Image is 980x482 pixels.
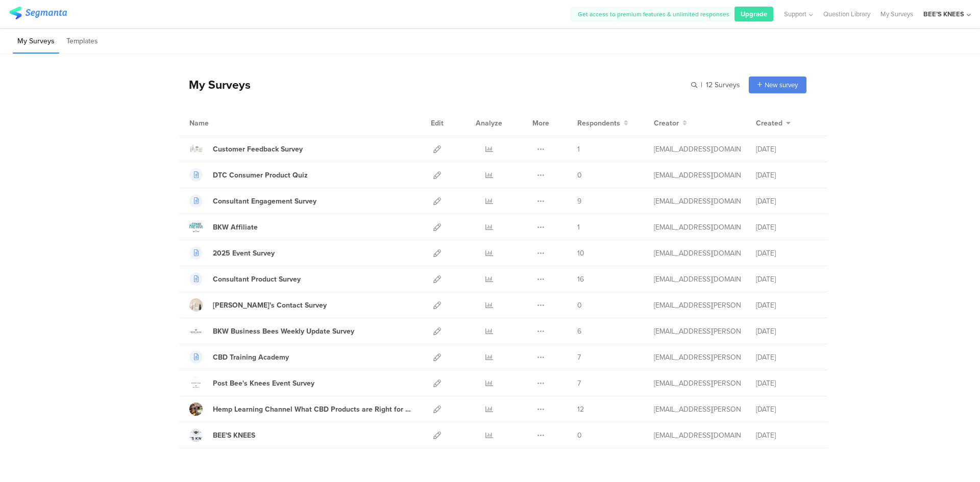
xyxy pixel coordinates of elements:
a: BEE'S KNEES [189,428,255,442]
div: spatel7851@gmail.com [654,170,741,181]
span: 0 [577,170,582,181]
div: spatel7851@gmail.com [654,222,741,233]
span: 1 [577,144,580,155]
span: 12 Surveys [706,80,740,90]
div: [DATE] [756,378,817,389]
div: [DATE] [756,404,817,415]
li: My Surveys [13,30,59,54]
div: BEE’S KNEES [923,9,964,19]
div: BKW Affiliate [213,222,258,233]
span: 1 [577,222,580,233]
div: Consultant Engagement Survey [213,196,316,207]
div: Analyze [474,110,504,136]
span: Creator [654,118,679,129]
span: Respondents [577,118,620,129]
div: Consultant Product Survey [213,274,301,285]
div: [DATE] [756,352,817,363]
div: BKW Business Bees Weekly Update Survey [213,326,354,337]
div: hadark@segmanta.com [654,430,741,441]
li: Templates [62,30,103,54]
div: spatel7851@gmail.com [654,248,741,259]
div: BEE'S KNEES [213,430,255,441]
img: segmanta logo [9,7,67,19]
span: Support [784,9,806,19]
div: CBD Training Academy [213,352,289,363]
div: Hemp Learning Channel What CBD Products are Right for Me [213,404,411,415]
span: Upgrade [741,9,767,19]
span: 0 [577,430,582,441]
a: BKW Business Bees Weekly Update Survey [189,324,354,338]
a: Consultant Product Survey [189,272,301,286]
a: Hemp Learning Channel What CBD Products are Right for Me [189,402,411,416]
div: spatel7851@gmail.com [654,144,741,155]
div: hayley.b.heaton@gmail.com [654,326,741,337]
span: 0 [577,300,582,311]
span: 7 [577,378,581,389]
div: [DATE] [756,300,817,311]
div: hayley.b.heaton@gmail.com [654,352,741,363]
div: spatel7851@gmail.com [654,274,741,285]
div: hayley.b.heaton@gmail.com [654,404,741,415]
div: [DATE] [756,274,817,285]
a: Consultant Engagement Survey [189,194,316,208]
div: Edit [426,110,448,136]
a: BKW Affiliate [189,220,258,234]
div: [DATE] [756,144,817,155]
div: [DATE] [756,196,817,207]
a: 2025 Event Survey [189,246,275,260]
div: Name [189,118,251,129]
span: 7 [577,352,581,363]
div: [DATE] [756,248,817,259]
div: Post Bee's Knees Event Survey [213,378,314,389]
a: [PERSON_NAME]'s Contact Survey [189,298,327,312]
span: 12 [577,404,584,415]
a: DTC Consumer Product Quiz [189,168,308,182]
div: [DATE] [756,430,817,441]
span: Created [756,118,782,129]
div: [DATE] [756,222,817,233]
div: My Surveys [179,76,251,93]
span: Get access to premium features & unlimited responses [578,10,729,19]
button: Created [756,118,791,129]
span: 16 [577,274,584,285]
div: DTC Consumer Product Quiz [213,170,308,181]
div: 2025 Event Survey [213,248,275,259]
div: hayley.b.heaton@gmail.com [654,378,741,389]
span: | [699,80,704,90]
div: spatel7851@gmail.com [654,196,741,207]
span: 9 [577,196,581,207]
span: 6 [577,326,581,337]
div: hayley.b.heaton@gmail.com [654,300,741,311]
a: CBD Training Academy [189,350,289,364]
button: Creator [654,118,687,129]
div: Matt's Contact Survey [213,300,327,311]
a: Post Bee's Knees Event Survey [189,376,314,390]
div: More [530,110,552,136]
a: Customer Feedback Survey [189,142,303,156]
span: 10 [577,248,584,259]
span: New survey [765,80,798,90]
div: Customer Feedback Survey [213,144,303,155]
div: [DATE] [756,326,817,337]
div: [DATE] [756,170,817,181]
button: Respondents [577,118,628,129]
